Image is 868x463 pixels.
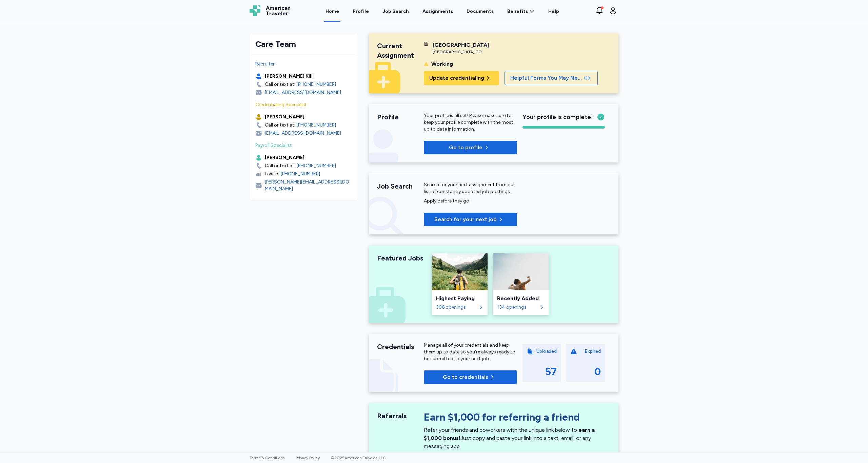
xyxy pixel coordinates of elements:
div: 57 [545,366,557,378]
div: Referrals [377,411,424,421]
div: Call or text at: [265,162,295,169]
span: Go to credentials [443,373,488,381]
span: Update credentialing [429,74,484,82]
div: Working [431,60,453,68]
div: Payroll Specialist [255,142,352,149]
div: [EMAIL_ADDRESS][DOMAIN_NAME] [265,89,341,96]
div: Recently Added [497,294,545,303]
div: Manage all of your credentials and keep them up to date so you’re always ready to be submitted to... [424,342,517,362]
div: Credentials [377,342,424,351]
div: Featured Jobs [377,253,424,263]
button: Go to profile [424,141,517,154]
a: [PHONE_NUMBER] [297,162,336,169]
a: Highest PayingHighest Paying396 openings [432,253,488,315]
div: Call or text at: [265,122,295,129]
div: Refer your friends and coworkers with the unique link below to Just copy and paste your link into... [424,427,595,449]
div: [PERSON_NAME] Kill [265,73,313,80]
img: Recently Added [493,253,549,290]
div: Credentialing Specialist [255,101,352,108]
a: Home [324,1,340,22]
a: Recently AddedRecently Added134 openings [493,253,549,315]
div: Fax to: [265,171,279,177]
button: Go to credentials [424,370,517,384]
div: Search for your next assignment from our list of constantly updated job postings. [424,181,517,195]
span: Benefits [507,8,528,15]
a: [PHONE_NUMBER] [297,81,336,88]
div: [EMAIL_ADDRESS][DOMAIN_NAME] [265,130,341,137]
div: Job Search [382,8,409,15]
span: © 2025 American Traveler, LLC [331,456,386,460]
span: earn a $1,000 bonus! [424,427,595,441]
div: Highest Paying [436,294,484,303]
div: 396 openings [436,304,477,311]
div: Expired [585,348,601,355]
span: Search for your next job [434,215,497,224]
div: 0 [594,366,601,378]
a: Benefits [507,8,535,15]
div: Apply before they go! [424,198,517,205]
button: Search for your next job [424,213,517,226]
img: Logo [250,5,260,16]
div: [PERSON_NAME] [265,114,304,120]
a: [PHONE_NUMBER] [297,122,336,129]
a: [PHONE_NUMBER] [281,171,320,177]
div: [PERSON_NAME][EMAIL_ADDRESS][DOMAIN_NAME] [265,179,352,192]
a: Terms & Conditions [250,456,284,460]
div: 134 openings [497,304,538,311]
div: Uploaded [536,348,557,355]
div: Earn $1,000 for referring a friend [424,411,605,426]
span: Helpful Forms You May Need [510,74,583,82]
div: Profile [377,112,424,122]
div: [PERSON_NAME] [265,154,304,161]
button: Helpful Forms You May Need [505,71,598,85]
span: American Traveler [266,5,291,16]
button: Update credentialing [424,71,499,85]
img: Highest Paying [432,253,488,290]
div: Recruiter [255,61,352,67]
div: [GEOGRAPHIC_DATA] [433,41,489,49]
div: [GEOGRAPHIC_DATA] , CO [433,49,489,55]
span: Your profile is complete! [522,112,593,122]
div: Job Search [377,181,424,191]
div: Call or text at: [265,81,295,88]
a: Privacy Policy [295,456,320,460]
div: Current Assignment [377,41,424,60]
div: Care Team [255,39,352,50]
p: Go to profile [449,143,482,152]
p: Your profile is all set! Please make sure to keep your profile complete with the most up to date ... [424,112,517,133]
